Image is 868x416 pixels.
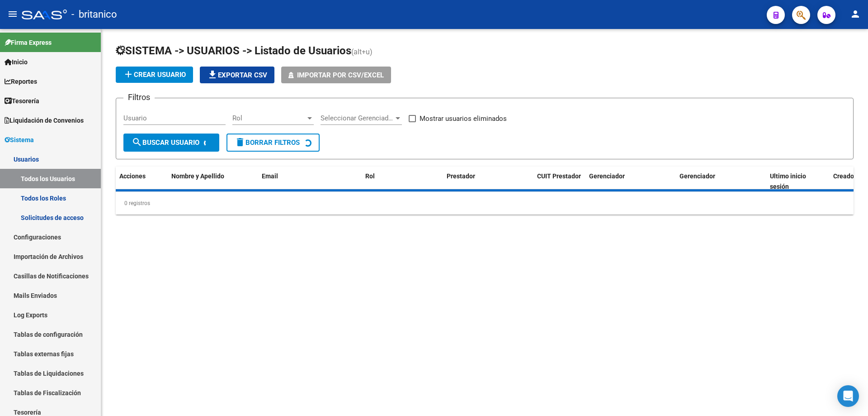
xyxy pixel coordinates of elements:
[5,77,37,86] span: Reportes
[833,172,865,180] span: Creado por
[226,134,320,152] button: Borrar Filtros
[116,44,351,57] span: SISTEMA -> USUARIOS -> Listado de Usuarios
[207,69,218,80] mat-icon: file_download
[132,139,199,147] span: Buscar Usuario
[258,167,349,196] datatable-header-cell: Email
[676,167,766,196] datatable-header-cell: Gerenciador
[351,48,373,56] span: (alt+u)
[262,172,278,180] span: Email
[5,115,84,125] span: Liquidación de Convenios
[132,137,142,148] mat-icon: search
[123,134,219,152] button: Buscar Usuario
[321,114,394,122] span: Seleccionar Gerenciador
[232,114,306,122] span: Rol
[5,135,34,145] span: Sistema
[168,167,258,196] datatable-header-cell: Nombre y Apellido
[537,172,581,180] span: CUIT Prestador
[235,139,300,147] span: Borrar Filtros
[7,9,18,19] mat-icon: menu
[679,172,715,180] span: Gerenciador
[207,71,267,79] span: Exportar CSV
[533,167,585,196] datatable-header-cell: CUIT Prestador
[420,113,507,124] span: Mostrar usuarios eliminados
[766,167,830,196] datatable-header-cell: Ultimo inicio sesión
[365,172,375,180] span: Rol
[116,192,854,215] div: 0 registros
[123,69,134,80] mat-icon: add
[297,71,384,79] span: Importar por CSV/Excel
[119,172,146,180] span: Acciones
[447,172,475,180] span: Prestador
[362,167,443,196] datatable-header-cell: Rol
[5,38,52,48] span: Firma Express
[837,385,859,407] div: Open Intercom Messenger
[443,167,533,196] datatable-header-cell: Prestador
[235,137,245,148] mat-icon: delete
[770,172,806,190] span: Ultimo inicio sesión
[171,172,224,180] span: Nombre y Apellido
[71,5,117,24] span: - britanico
[589,172,625,180] span: Gerenciador
[281,67,391,83] button: Importar por CSV/Excel
[116,167,168,196] datatable-header-cell: Acciones
[5,96,39,106] span: Tesorería
[585,167,676,196] datatable-header-cell: Gerenciador
[200,67,274,83] button: Exportar CSV
[116,67,193,83] button: Crear Usuario
[123,71,186,79] span: Crear Usuario
[5,57,28,67] span: Inicio
[123,91,155,104] h3: Filtros
[850,9,861,19] mat-icon: person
